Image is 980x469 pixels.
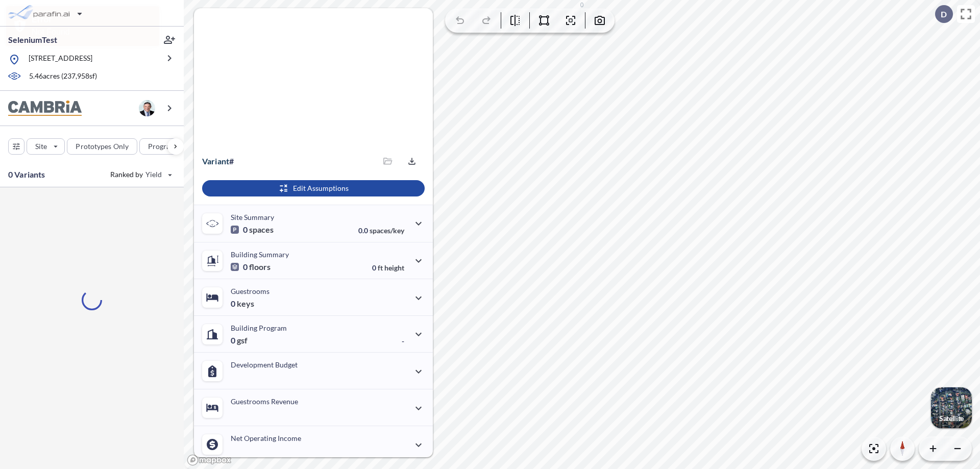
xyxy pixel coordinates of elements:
p: Guestrooms [231,287,269,295]
img: BrandImage [8,101,82,116]
span: spaces [249,225,274,235]
p: [STREET_ADDRESS] [29,53,92,66]
p: Net Operating Income [231,434,301,442]
p: Program [148,141,177,152]
p: Edit Assumptions [293,183,349,193]
a: Mapbox homepage [187,454,232,466]
button: Site [27,138,65,155]
p: 0 [231,335,248,345]
button: Ranked by Yield [102,166,179,183]
span: Yield [145,169,162,180]
img: user logo [139,100,155,116]
p: D [941,10,947,19]
div: Not Found [32,26,152,38]
p: 0 [231,299,254,309]
span: ft [378,263,383,272]
p: 5.46 acres ( 237,958 sf) [29,71,97,82]
p: Guestrooms Revenue [231,397,298,406]
button: Edit Assumptions [202,180,425,196]
p: 0 [231,262,271,272]
button: Program [139,138,194,155]
p: 0 Variants [8,168,45,181]
p: Development Budget [231,360,298,369]
p: Site Summary [231,213,274,221]
p: Building Program [231,324,287,332]
button: Switcher ImageSatellite [931,387,972,428]
p: 0 [372,263,404,272]
button: Prototypes Only [67,138,137,155]
span: gsf [237,335,248,345]
span: height [384,263,404,272]
p: Satellite [939,414,964,423]
p: # [202,156,234,166]
span: keys [237,299,254,309]
p: Site [35,141,47,152]
p: 0.0 [358,226,404,235]
p: Building Summary [231,250,289,259]
div: Error [32,14,152,26]
span: spaces/key [370,226,404,235]
p: Prototypes Only [76,141,129,152]
p: 0 [231,225,274,235]
span: floors [249,262,271,272]
span: Variant [202,156,229,166]
img: Switcher Image [931,387,972,428]
p: - [402,337,404,345]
